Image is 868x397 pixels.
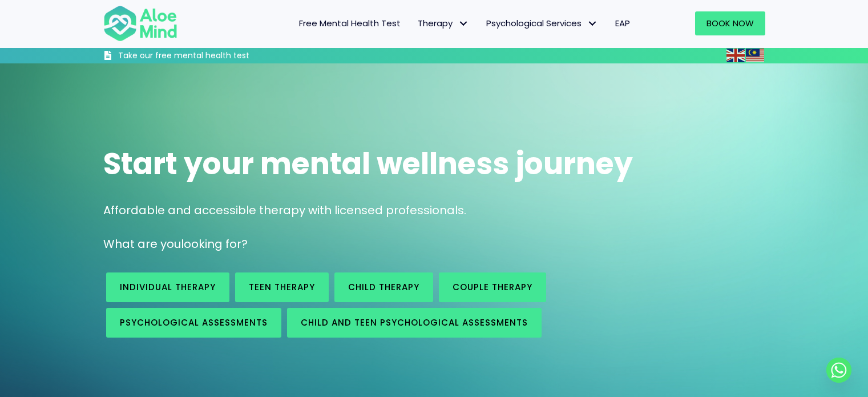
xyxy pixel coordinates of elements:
a: Teen Therapy [235,272,329,302]
img: Aloe mind Logo [103,5,177,42]
a: Child Therapy [334,272,433,302]
span: Individual therapy [120,281,216,293]
span: Therapy [418,17,469,29]
span: Teen Therapy [249,281,315,293]
span: EAP [615,17,630,29]
a: Malay [746,49,765,62]
nav: Menu [192,11,639,35]
a: Couple therapy [439,272,546,302]
span: Child and Teen Psychological assessments [301,316,528,328]
h3: Take our free mental health test [118,50,310,62]
a: Whatsapp [826,358,851,383]
p: Affordable and accessible therapy with licensed professionals. [103,202,765,219]
span: Couple therapy [453,281,532,293]
a: Child and Teen Psychological assessments [287,308,542,338]
span: Therapy: submenu [455,15,472,32]
a: TherapyTherapy: submenu [409,11,478,35]
a: Psychological ServicesPsychological Services: submenu [478,11,607,35]
a: English [726,49,746,62]
span: Free Mental Health Test [299,17,401,29]
a: Individual therapy [106,272,229,302]
span: Child Therapy [348,281,419,293]
img: en [726,49,745,62]
img: ms [746,49,764,62]
a: Take our free mental health test [103,50,310,63]
span: Start your mental wellness journey [103,143,633,185]
span: Psychological Services [486,17,598,29]
span: looking for? [181,236,248,252]
span: Psychological Services: submenu [584,15,601,32]
a: Free Mental Health Test [290,11,409,35]
a: Book Now [695,11,765,35]
a: EAP [607,11,639,35]
a: Psychological assessments [106,308,281,338]
span: What are you [103,236,181,252]
span: Psychological assessments [120,316,268,328]
span: Book Now [706,17,754,29]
